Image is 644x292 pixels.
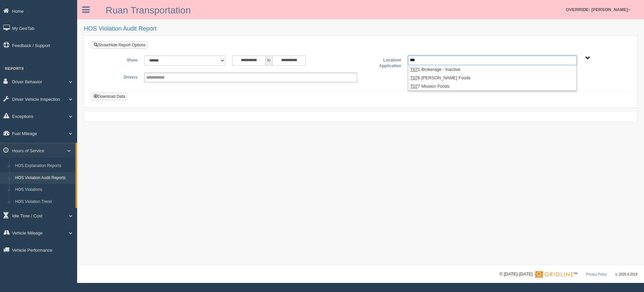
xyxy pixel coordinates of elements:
[12,196,75,208] a: HOS Violation Trend
[408,74,577,82] li: 6 [PERSON_NAME] Foods
[97,55,141,64] label: Show
[361,55,405,69] label: Location/ Application
[92,93,127,100] button: Download Data
[92,41,148,49] a: Show/Hide Report Options
[97,73,141,81] label: Drivers
[499,271,637,278] div: © [DATE]-[DATE] - ™
[615,273,637,276] span: v. 2025.4.2019
[408,65,577,74] li: 1 Brokerage - Inactive
[266,55,272,66] span: to
[410,75,418,80] em: T07
[410,67,418,72] em: T07
[12,184,75,196] a: HOS Violations
[12,172,75,184] a: HOS Violation Audit Reports
[586,273,607,276] a: Privacy Policy
[408,82,577,90] li: 7 Mission Foods
[12,160,75,172] a: HOS Explanation Reports
[410,84,418,89] em: T07
[84,26,637,32] h2: HOS Violation Audit Report
[535,271,573,278] img: Gridline
[106,5,191,15] a: Ruan Transportation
